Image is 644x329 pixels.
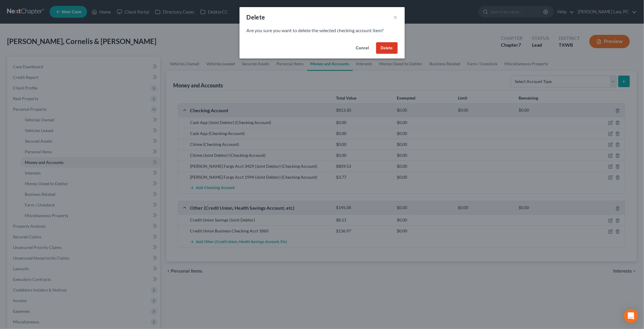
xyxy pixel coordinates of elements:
[624,309,638,323] div: Open Intercom Messenger
[376,42,398,54] button: Delete
[351,42,374,54] button: Cancel
[247,13,265,21] div: Delete
[394,14,398,21] button: ×
[247,27,398,34] p: Are you sure you want to delete the selected checking account item?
